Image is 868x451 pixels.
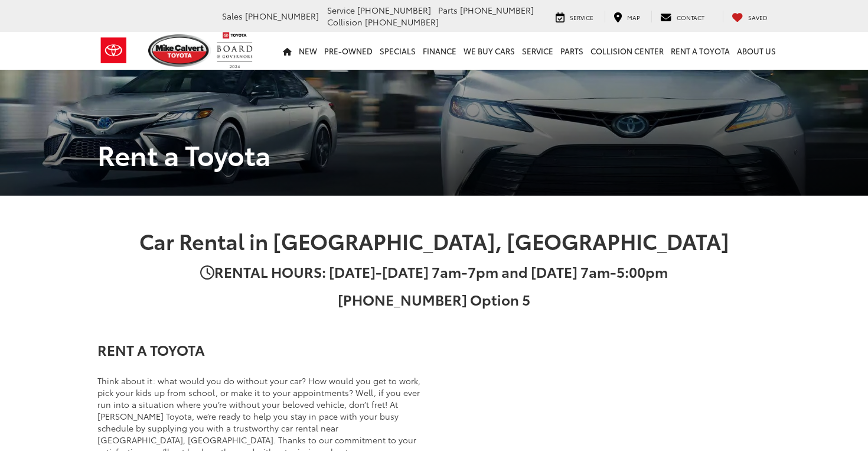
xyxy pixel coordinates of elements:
span: [PHONE_NUMBER] [245,10,319,22]
span: Map [627,13,640,22]
a: Parts [557,32,587,70]
a: Specials [376,32,419,70]
h3: RENTAL HOURS: [DATE]-[DATE] 7am-7pm and [DATE] 7am-5:00pm [97,264,771,280]
span: Parts [438,4,458,16]
a: Pre-Owned [321,32,376,70]
a: WE BUY CARS [460,32,518,70]
a: Service [547,11,602,22]
a: Home [279,32,295,70]
a: My Saved Vehicles [723,11,776,22]
span: Collision [327,16,363,28]
h2: Car Rental in [GEOGRAPHIC_DATA], [GEOGRAPHIC_DATA] [97,229,771,252]
a: Map [605,11,649,22]
span: [PHONE_NUMBER] [460,4,534,16]
span: Saved [748,13,768,22]
span: Service [327,4,355,16]
span: Sales [222,10,243,22]
h3: RENT A TOYOTA [97,342,425,357]
h3: [PHONE_NUMBER] Option 5 [97,291,771,307]
a: Collision Center [587,32,667,70]
a: Service [518,32,557,70]
span: [PHONE_NUMBER] [357,4,431,16]
h1: Rent a Toyota [89,139,779,169]
img: Mike Calvert Toyota [148,34,211,67]
a: Contact [651,11,713,22]
a: Rent a Toyota [667,32,733,70]
span: Service [570,13,593,22]
img: Toyota [92,31,136,70]
a: New [295,32,321,70]
span: Contact [677,13,704,22]
a: About Us [733,32,779,70]
span: [PHONE_NUMBER] [365,16,439,28]
a: Finance [419,32,460,70]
